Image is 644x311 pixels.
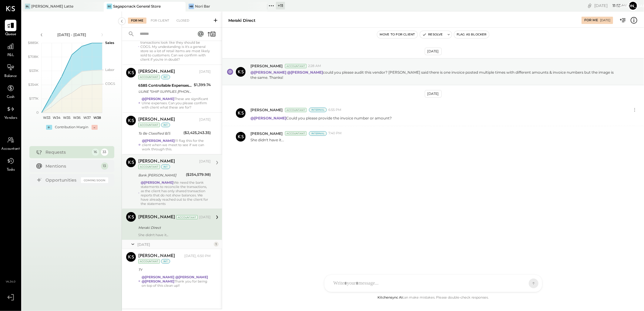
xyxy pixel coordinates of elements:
[7,53,14,58] span: P&L
[141,180,173,185] strong: @[PERSON_NAME]
[142,275,174,279] strong: @[PERSON_NAME]
[7,167,15,173] span: Tasks
[105,82,115,86] text: COGS
[285,131,307,135] div: Accountant
[250,70,620,80] p: could you please audit this vendor? [PERSON_NAME] said there is one invoice posted multiple times...
[7,95,15,100] span: Cash
[195,4,210,9] div: Nori Bar
[138,123,160,127] div: Accountant
[138,267,209,273] div: TY
[250,137,284,142] p: She didn't have it...
[250,115,392,121] p: Could you please provide the invoice number or amount?
[250,131,283,136] span: [PERSON_NAME]
[137,242,212,247] div: [DATE]
[107,4,112,9] div: SG
[175,275,208,279] strong: @[PERSON_NAME]
[128,18,146,24] div: For Me
[138,117,175,123] div: [PERSON_NAME]
[148,18,172,24] div: For Client
[138,259,160,264] div: Accountant
[36,110,39,115] text: 0
[142,275,211,288] div: Thank you for being on top of this clean up!!
[25,4,30,9] div: BL
[454,31,489,38] button: Flag as Blocker
[199,117,211,122] div: [DATE]
[63,115,70,120] text: W35
[138,253,175,259] div: [PERSON_NAME]
[309,131,327,136] div: Internal
[0,155,21,173] a: Tasks
[420,31,445,38] button: Resolve
[28,82,39,87] text: $354K
[194,82,211,88] div: $1,399.74
[328,131,342,136] span: 7:40 PM
[101,149,108,156] div: 33
[250,70,286,75] strong: @[PERSON_NAME]
[189,4,194,9] div: NB
[176,215,198,219] div: Accountant
[142,97,174,101] strong: @[PERSON_NAME]
[161,259,170,264] div: int
[308,64,321,69] span: 2:28 AM
[142,97,211,109] div: These are significant Uline expenses. Can you please confirm with client what these are for?
[0,20,21,37] a: Queue
[584,18,598,23] div: For Me
[425,90,442,98] div: [DATE]
[214,242,219,247] div: 1
[81,177,108,183] div: Coming Soon
[138,75,160,79] div: Accountant
[105,68,114,72] text: Labor
[92,149,99,156] div: 16
[250,116,286,120] strong: @[PERSON_NAME]
[600,18,610,22] div: [DATE]
[184,254,211,259] div: [DATE], 6:50 PM
[83,115,91,120] text: W37
[138,82,192,89] div: 6585 Controllable Expenses:General & Administrative Expenses:Postage & Shipping
[328,108,341,112] span: 6:55 PM
[46,125,52,130] div: +
[377,31,418,38] button: Move to for client
[183,130,211,136] div: ($2,425,243.35)
[594,3,627,8] div: [DATE]
[425,48,442,55] div: [DATE]
[46,149,89,155] div: Requests
[43,115,50,120] text: W33
[285,64,307,68] div: Accountant
[276,2,285,9] div: + 11
[587,2,593,9] div: copy link
[138,89,192,95] div: ULINE *SHIP SUPPLIES [PHONE_NUMBER] WI
[55,125,89,130] div: Contribution Margin
[46,163,98,169] div: Mentions
[138,172,184,178] div: Bank [PERSON_NAME]
[0,62,21,79] a: Balance
[309,108,327,112] div: Internal
[228,18,256,23] div: Meraki Direct
[92,125,98,130] div: -
[4,115,17,121] span: Vendors
[138,165,160,169] div: Accountant
[0,103,21,121] a: Vendors
[161,165,170,169] div: int
[138,159,175,165] div: [PERSON_NAME]
[2,146,20,152] span: Accountant
[138,214,175,220] div: [PERSON_NAME]
[141,180,211,206] div: We need the bank statements to reconcile the transactions, as the client has only shared transact...
[4,74,17,79] span: Balance
[53,115,61,120] text: W34
[0,41,21,58] a: P&L
[250,107,283,112] span: [PERSON_NAME]
[138,225,209,231] div: Meraki Direct
[140,32,211,62] div: please double check this whole category. A lot of these transactions look like they should be COG...
[142,279,174,283] strong: @[PERSON_NAME]
[199,69,211,74] div: [DATE]
[101,162,108,170] div: 13
[287,70,323,75] strong: @[PERSON_NAME]
[29,96,39,101] text: $177K
[186,172,211,178] div: ($254,579.98)
[73,115,81,120] text: W36
[173,18,192,24] div: Closed
[138,233,211,237] div: She didn't have it...
[31,4,73,9] div: [PERSON_NAME] Latte
[93,115,101,120] text: W38
[285,108,307,112] div: Accountant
